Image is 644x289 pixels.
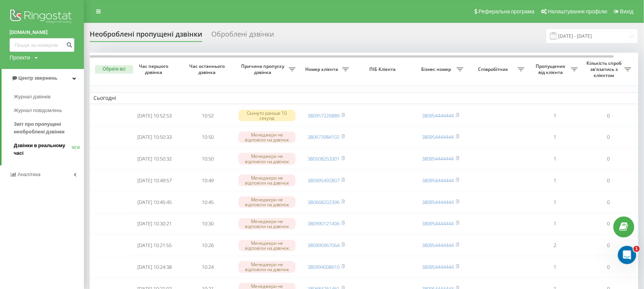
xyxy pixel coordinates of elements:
a: 380990967064 [308,242,340,249]
img: Ringostat logo [10,8,74,27]
a: 380508253301 [308,155,340,162]
a: 380954444444 [422,220,454,227]
td: 0 [582,235,635,255]
a: 380668202396 [308,199,340,206]
a: 380673984102 [308,133,340,140]
span: 1 [634,246,640,252]
td: 10:49 [181,170,235,191]
td: 0 [582,214,635,234]
td: 1 [528,149,582,169]
td: 1 [528,214,582,234]
span: Журнал дзвінків [14,93,50,101]
a: Журнал дзвінків [14,90,84,104]
span: Час першого дзвінка [134,63,175,75]
td: [DATE] 10:49:57 [128,170,181,191]
div: Менеджери не відповіли на дзвінок [238,196,296,208]
td: 10:52 [181,106,235,126]
span: Реферальна програма [479,8,535,14]
td: 10:45 [181,192,235,212]
div: Менеджери не відповіли на дзвінок [238,261,296,273]
td: 0 [582,257,635,277]
td: [DATE] 10:50:33 [128,127,181,147]
td: 1 [528,170,582,191]
td: 1 [528,257,582,277]
span: Співробітник [471,66,518,72]
span: Кількість спроб зв'язатись з клієнтом [586,60,625,78]
td: 0 [582,127,635,147]
a: 380995492807 [308,177,340,184]
span: Пропущених від клієнта [532,63,571,75]
td: 0 [582,192,635,212]
div: Необроблені пропущені дзвінки [90,30,202,42]
span: Бізнес номер [418,66,457,72]
div: Скинуто раніше 10 секунд [238,110,296,121]
td: 10:50 [181,149,235,169]
td: 2 [528,235,582,255]
span: Налаштування профілю [548,8,607,14]
td: 1 [528,106,582,126]
td: [DATE] 10:21:55 [128,235,181,255]
a: Журнал повідомлень [14,104,84,117]
td: 10:30 [181,214,235,234]
a: 380994008610 [308,263,340,270]
a: 380954444444 [422,177,454,184]
span: Час останнього дзвінка [187,63,229,75]
a: 380954444444 [422,263,454,270]
td: [DATE] 10:24:38 [128,257,181,277]
td: 0 [582,106,635,126]
span: Вихід [620,8,634,14]
td: 0 [582,149,635,169]
td: [DATE] 10:45:45 [128,192,181,212]
a: 380957226889 [308,112,340,119]
div: Менеджери не відповіли на дзвінок [238,153,296,164]
a: Звіт про пропущені необроблені дзвінки [14,117,84,139]
a: 380954444444 [422,155,454,162]
a: [DOMAIN_NAME] [10,29,74,36]
iframe: Intercom live chat [618,246,636,264]
span: Номер клієнта [303,66,342,72]
td: 10:26 [181,235,235,255]
div: Оброблені дзвінки [211,30,274,42]
td: 1 [528,127,582,147]
td: [DATE] 10:30:21 [128,214,181,234]
div: Проекти [10,54,30,61]
td: 0 [582,170,635,191]
span: Звіт про пропущені необроблені дзвінки [14,120,80,136]
span: Центр звернень [18,75,57,81]
a: Дзвінки в реальному часіNEW [14,139,84,160]
span: Журнал повідомлень [14,107,62,114]
div: Менеджери не відповіли на дзвінок [238,218,296,230]
td: [DATE] 10:50:32 [128,149,181,169]
a: 380954444444 [422,133,454,140]
span: Причина пропуску дзвінка [238,63,289,75]
span: Аналiтика [18,172,40,177]
td: 10:24 [181,257,235,277]
td: 10:50 [181,127,235,147]
span: Дзвінки в реальному часі [14,142,72,157]
a: Центр звернень [2,69,84,87]
button: Обрати всі [95,65,133,74]
span: ПІБ Клієнта [359,66,407,72]
div: Менеджери не відповіли на дзвінок [238,132,296,143]
a: 380954444444 [422,242,454,249]
input: Пошук за номером [10,38,74,52]
a: 380990121406 [308,220,340,227]
div: Менеджери не відповіли на дзвінок [238,240,296,251]
a: 380954444444 [422,112,454,119]
a: 380954444444 [422,199,454,206]
div: Менеджери не відповіли на дзвінок [238,175,296,186]
td: 1 [528,192,582,212]
td: [DATE] 10:52:53 [128,106,181,126]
